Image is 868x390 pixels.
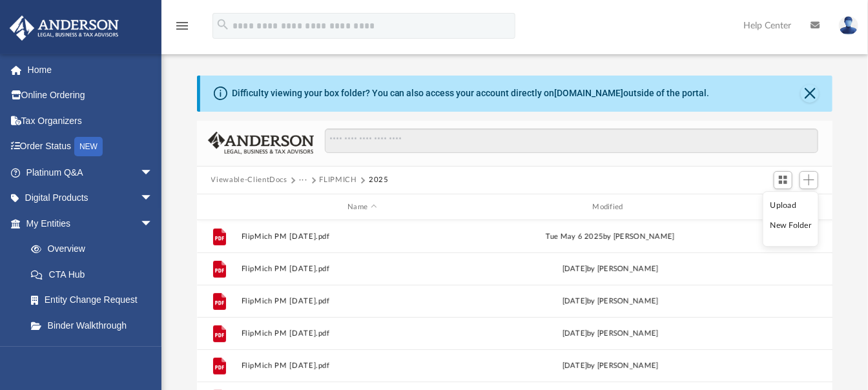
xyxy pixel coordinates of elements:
a: Entity Change Request [18,287,172,313]
img: User Pic [839,16,858,35]
a: CTA Hub [18,262,172,287]
input: Search files and folders [325,128,818,153]
a: Tax Organizers [9,108,172,134]
li: New Folder [770,220,812,233]
button: FlipMich PM [DATE].pdf [241,265,483,273]
li: Upload [770,199,812,212]
span: arrow_drop_down [140,185,166,212]
button: FLIPMICH [320,174,357,186]
span: arrow_drop_down [140,159,166,186]
a: Overview [18,236,172,262]
img: Anderson Advisors Platinum Portal [6,15,123,41]
a: Digital Productsarrow_drop_down [9,185,172,211]
i: search [216,17,230,32]
div: [DATE] by [PERSON_NAME] [489,360,731,372]
div: Name [240,201,483,213]
span: arrow_drop_down [140,210,166,237]
div: NEW [74,137,103,156]
a: Order StatusNEW [9,134,172,160]
a: Platinum Q&Aarrow_drop_down [9,159,172,185]
i: menu [174,18,190,34]
button: Switch to Grid View [774,171,793,189]
a: [DOMAIN_NAME] [555,88,624,98]
div: [DATE] by [PERSON_NAME] [489,328,731,340]
a: Home [9,57,172,83]
div: id [202,201,234,213]
div: Difficulty viewing your box folder? You can also access your account directly on outside of the p... [232,87,710,100]
div: id [737,201,827,213]
div: Tue May 6 2025 by [PERSON_NAME] [489,231,731,243]
div: Modified [489,201,732,213]
a: My Entitiesarrow_drop_down [9,210,172,236]
button: 2025 [369,174,389,186]
button: Viewable-ClientDocs [211,174,287,186]
a: Online Ordering [9,83,172,108]
button: Close [801,85,819,103]
button: FlipMich PM [DATE].pdf [241,297,483,305]
button: FlipMich PM [DATE].pdf [241,362,483,370]
a: Binder Walkthrough [18,313,172,338]
a: menu [174,25,190,34]
button: Add [800,171,819,189]
a: My Blueprint [18,338,166,364]
div: [DATE] by [PERSON_NAME] [489,263,731,275]
button: ··· [299,174,307,186]
div: [DATE] by [PERSON_NAME] [489,296,731,307]
button: FlipMich PM [DATE].pdf [241,329,483,338]
ul: Add [763,192,819,247]
button: FlipMich PM [DATE].pdf [241,232,483,241]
